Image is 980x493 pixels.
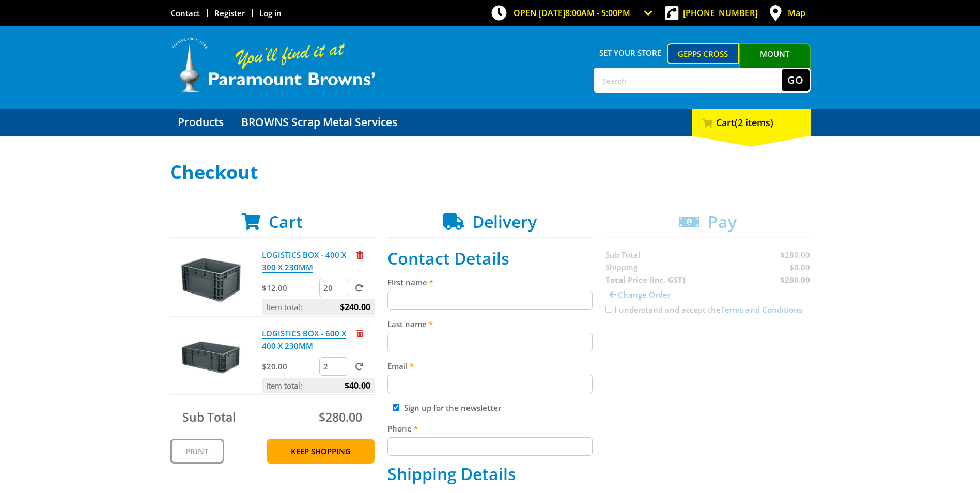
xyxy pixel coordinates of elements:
[262,299,375,315] p: Item total:
[259,8,282,18] a: Log in
[667,43,739,64] a: Gepps Cross
[595,69,782,91] input: Search
[356,328,363,338] a: Remove from cart
[340,299,370,315] span: $240.00
[170,8,200,18] a: Go to the Contact page
[387,249,593,268] h2: Contact Details
[782,69,810,91] button: Go
[565,7,630,19] span: 8:00am - 5:00pm
[387,276,593,288] label: First name
[180,249,242,311] img: LOGISTICS BOX - 400 X 300 X 230MM
[234,109,405,136] a: Go to the BROWNS Scrap Metal Services page
[262,250,346,273] a: LOGISTICS BOX - 400 X 300 X 230MM
[214,8,245,18] a: Go to the registration page
[735,116,773,129] span: (2 items)
[170,162,811,182] h1: Checkout
[387,437,593,456] input: Please enter your telephone number.
[387,333,593,351] input: Please enter your last name.
[387,360,593,372] label: Email
[182,409,236,425] span: Sub Total
[387,422,593,435] label: Phone
[387,375,593,393] input: Please enter your email address.
[594,43,667,62] span: Set your store
[180,327,242,389] img: LOGISTICS BOX - 600 X 400 X 230MM
[356,250,363,260] a: Remove from cart
[345,378,370,393] span: $40.00
[472,210,537,233] span: Delivery
[170,36,377,94] img: Paramount Browns'
[514,7,630,19] span: OPEN [DATE]
[170,109,231,136] a: Go to the Products page
[404,403,501,413] label: Sign up for the newsletter
[387,464,593,484] h2: Shipping Details
[262,328,346,351] a: LOGISTICS BOX - 600 X 400 X 230MM
[319,409,362,425] span: $280.00
[262,360,317,373] p: $20.00
[739,43,811,83] a: Mount [PERSON_NAME]
[170,439,224,464] a: Print
[267,439,375,464] a: Keep Shopping
[262,378,375,393] p: Item total:
[387,318,593,330] label: Last name
[387,291,593,310] input: Please enter your first name.
[692,109,811,136] div: Cart
[262,282,317,294] p: $12.00
[269,210,303,233] span: Cart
